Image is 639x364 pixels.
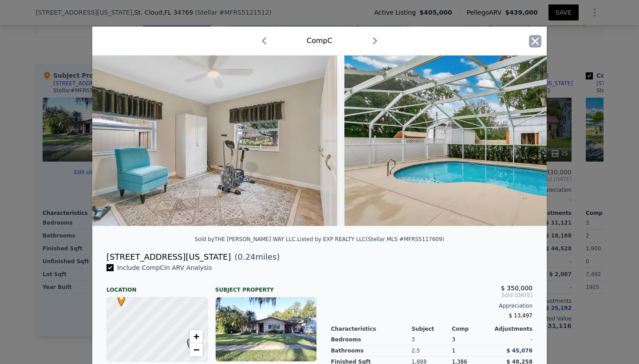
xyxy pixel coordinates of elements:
div: 1 [452,345,492,356]
div: 2.5 [411,345,452,356]
div: Bathrooms [331,345,412,356]
div: Appreciation [331,302,532,309]
div: Listed by EXP REALTY LLC (Stellar MLS #MFRS5117609) [297,236,445,242]
span: C [185,338,197,346]
div: Characteristics [331,325,412,332]
div: Bedrooms [331,334,412,345]
span: $ 350,000 [501,285,532,292]
span: Include Comp C in ARV Analysis [114,264,216,271]
span: ( miles) [231,251,280,263]
a: Zoom out [189,343,203,356]
span: 0.24 [237,252,255,261]
div: - [492,334,532,345]
div: Sold by THE [PERSON_NAME] WAY LLC . [195,236,297,242]
span: 3 [452,336,455,343]
div: Comp C [307,36,332,46]
span: + [193,331,199,342]
a: Zoom in [189,330,203,343]
div: Subject Property [215,279,317,293]
div: Comp [452,325,492,332]
span: $ 13,497 [509,313,532,319]
span: • [115,292,127,305]
div: 3 [411,334,452,345]
div: Subject [411,325,452,332]
img: Property Img [81,55,337,226]
div: [STREET_ADDRESS][US_STATE] [106,251,231,263]
div: C [185,338,190,344]
div: • [115,294,121,300]
div: Adjustments [492,325,532,332]
div: Location [106,279,208,293]
img: Property Img [344,55,600,226]
span: $ 45,076 [506,348,532,354]
span: − [193,344,199,355]
span: Sold [DATE] [331,292,532,299]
